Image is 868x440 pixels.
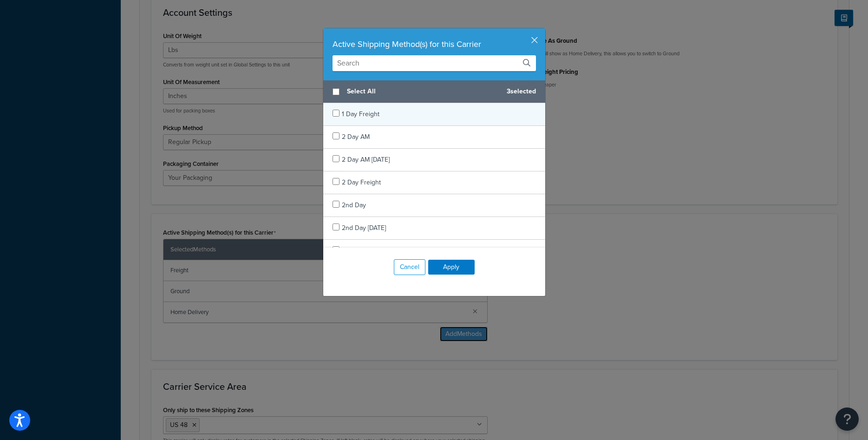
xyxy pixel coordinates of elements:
[323,80,545,103] div: 3 selected
[342,109,379,119] span: 1 Day Freight
[333,55,536,71] input: Search
[428,260,475,275] button: Apply
[342,177,381,187] span: 2 Day Freight
[342,246,381,256] span: 3 Day Freight
[342,132,370,142] span: 2 Day AM
[347,85,499,98] span: Select All
[342,200,366,210] span: 2nd Day
[394,259,425,275] button: Cancel
[333,38,536,51] div: Active Shipping Method(s) for this Carrier
[342,223,386,233] span: 2nd Day [DATE]
[342,155,390,164] span: 2 Day AM [DATE]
